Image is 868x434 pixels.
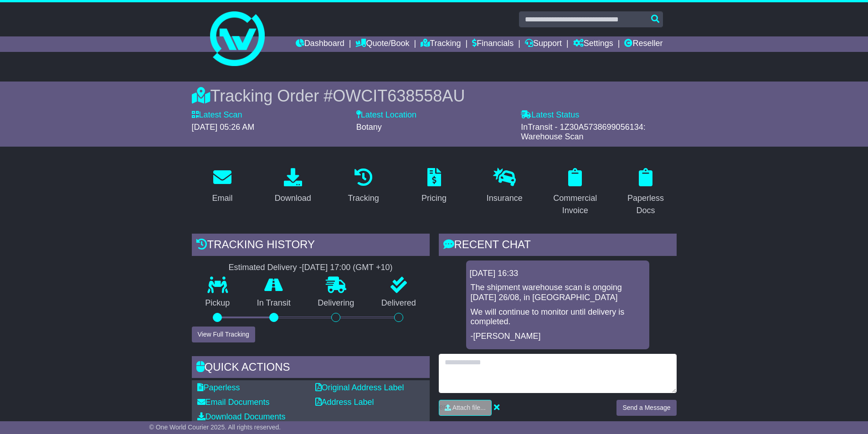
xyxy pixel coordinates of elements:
[416,165,452,208] a: Pricing
[616,400,676,416] button: Send a Message
[192,327,255,342] button: View Full Tracking
[421,192,447,204] div: Pricing
[243,298,304,308] p: In Transit
[470,269,646,279] div: [DATE] 16:33
[368,298,430,308] p: Delivered
[356,123,382,132] span: Botany
[481,165,529,208] a: Insurance
[356,110,416,120] label: Latest Location
[550,192,600,217] div: Commercial Invoice
[355,36,409,52] a: Quote/Book
[615,165,677,220] a: Paperless Docs
[149,424,281,431] span: © One World Courier 2025. All rights reserved.
[471,332,645,342] p: -[PERSON_NAME]
[197,383,240,392] a: Paperless
[192,86,677,106] div: Tracking Order #
[348,192,379,204] div: Tracking
[573,36,613,52] a: Settings
[192,234,430,258] div: Tracking history
[197,412,286,421] a: Download Documents
[315,383,404,392] a: Original Address Label
[624,36,663,52] a: Reseller
[315,398,374,407] a: Address Label
[192,298,244,308] p: Pickup
[439,234,677,258] div: RECENT CHAT
[275,192,311,204] div: Download
[544,165,606,220] a: Commercial Invoice
[487,192,523,204] div: Insurance
[342,165,385,208] a: Tracking
[296,36,344,52] a: Dashboard
[192,263,430,273] div: Estimated Delivery -
[192,123,255,132] span: [DATE] 05:26 AM
[472,36,514,52] a: Financials
[212,192,232,204] div: Email
[304,298,368,308] p: Delivering
[192,110,242,120] label: Latest Scan
[521,123,646,142] span: InTransit - 1Z30A5738699056134: Warehouse Scan
[525,36,562,52] a: Support
[197,398,270,407] a: Email Documents
[269,165,317,208] a: Download
[421,36,461,52] a: Tracking
[471,307,645,327] p: We will continue to monitor until delivery is completed.
[302,263,393,273] div: [DATE] 17:00 (GMT +10)
[471,283,645,302] p: The shipment warehouse scan is ongoing [DATE] 26/08, in [GEOGRAPHIC_DATA]
[521,110,579,120] label: Latest Status
[621,192,671,217] div: Paperless Docs
[192,356,430,381] div: Quick Actions
[206,165,238,208] a: Email
[333,87,465,105] span: OWCIT638558AU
